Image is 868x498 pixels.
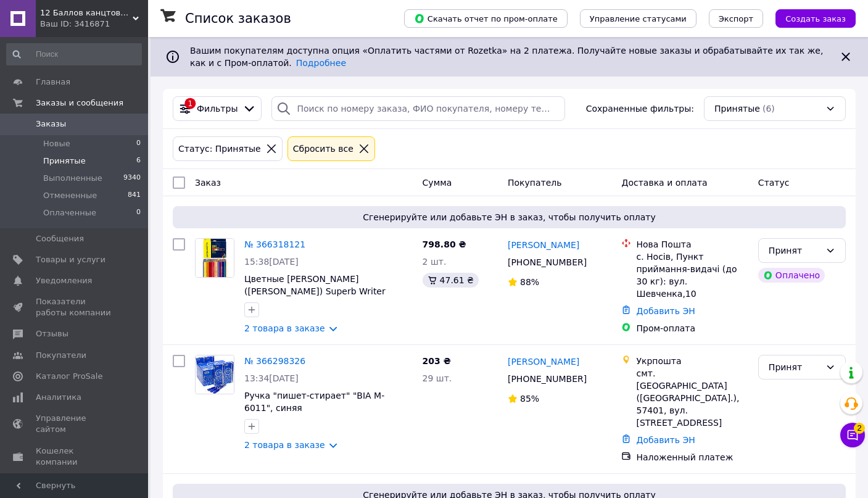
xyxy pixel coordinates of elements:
[195,178,221,188] span: Заказ
[423,273,479,288] div: 47.61 ₴
[296,58,346,68] a: Подробнее
[636,306,695,316] a: Добавить ЭН
[719,14,753,23] span: Экспорт
[636,435,695,445] a: Добавить ЭН
[43,138,70,149] span: Новые
[178,211,841,223] span: Сгенерируйте или добавьте ЭН в заказ, чтобы получить оплату
[763,13,856,23] a: Создать заказ
[520,277,539,287] span: 88%
[423,178,452,188] span: Сумма
[196,355,234,394] img: Фото товару
[520,394,539,404] span: 85%
[36,233,84,244] span: Сообщения
[590,14,687,23] span: Управление статусами
[709,9,763,28] button: Экспорт
[291,142,356,156] div: Сбросить все
[36,118,66,130] span: Заказы
[244,323,325,333] a: 2 товара в заказе
[244,373,299,383] span: 13:34[DATE]
[636,367,748,429] div: смт. [GEOGRAPHIC_DATA] ([GEOGRAPHIC_DATA].), 57401, вул. [STREET_ADDRESS]
[176,142,263,156] div: Статус: Принятые
[636,355,748,367] div: Укрпошта
[758,178,790,188] span: Статус
[758,268,825,283] div: Оплачено
[404,9,568,28] button: Скачать отчет по пром-оплате
[508,355,579,368] a: [PERSON_NAME]
[6,43,142,65] input: Поиск
[36,275,92,286] span: Уведомления
[580,9,696,28] button: Управление статусами
[508,257,587,267] span: [PHONE_NUMBER]
[423,373,452,383] span: 29 шт.
[636,251,748,300] div: с. Носів, Пункт приймання-видачі (до 30 кг): вул. Шевченка,10
[136,156,141,167] span: 6
[43,207,96,218] span: Оплаченные
[43,190,97,201] span: Отмененные
[763,104,775,114] span: (6)
[195,355,234,394] a: Фото товару
[136,207,141,218] span: 0
[36,296,114,318] span: Показатели работы компании
[769,244,820,257] div: Принят
[40,19,148,30] div: Ваш ID: 3416871
[128,190,141,201] span: 841
[586,102,694,115] span: Сохраненные фильтры:
[621,178,707,188] span: Доставка и оплата
[785,14,846,23] span: Создать заказ
[508,374,587,384] span: [PHONE_NUMBER]
[36,98,123,109] span: Заказы и сообщения
[196,239,234,277] img: Фото товару
[840,423,865,447] button: Чат с покупателем2
[508,239,579,251] a: [PERSON_NAME]
[40,7,133,19] span: 12 Баллов канцтовары оптом и в розницу
[775,9,856,28] button: Создать заказ
[43,156,86,167] span: Принятые
[36,328,68,339] span: Отзывы
[244,356,305,366] a: № 366298326
[123,173,141,184] span: 9340
[508,178,562,188] span: Покупатель
[636,451,748,463] div: Наложенный платеж
[244,391,384,413] a: Ручка "пишет-стирает" "BIA M-6011", синяя
[714,102,760,115] span: Принятые
[195,238,234,278] a: Фото товару
[36,446,114,468] span: Кошелек компании
[636,238,748,251] div: Нова Пошта
[185,11,291,26] h1: Список заказов
[769,360,820,374] div: Принят
[636,322,748,334] div: Пром-оплата
[414,13,558,24] span: Скачать отчет по пром-оплате
[36,350,86,361] span: Покупатели
[36,77,70,88] span: Главная
[423,257,447,267] span: 2 шт.
[244,440,325,450] a: 2 товара в заказе
[244,257,299,267] span: 15:38[DATE]
[36,413,114,435] span: Управление сайтом
[190,46,823,68] span: Вашим покупателям доступна опция «Оплатить частями от Rozetka» на 2 платежа. Получайте новые зака...
[244,239,305,249] a: № 366318121
[244,274,386,309] a: Цветные [PERSON_NAME] ([PERSON_NAME]) Superb Writer 4100-100CB, Набор 100 цветов
[854,423,865,434] span: 2
[423,239,466,249] span: 798.80 ₴
[423,356,451,366] span: 203 ₴
[36,254,105,265] span: Товары и услуги
[136,138,141,149] span: 0
[197,102,238,115] span: Фильтры
[43,173,102,184] span: Выполненные
[36,371,102,382] span: Каталог ProSale
[36,392,81,403] span: Аналитика
[271,96,565,121] input: Поиск по номеру заказа, ФИО покупателя, номеру телефона, Email, номеру накладной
